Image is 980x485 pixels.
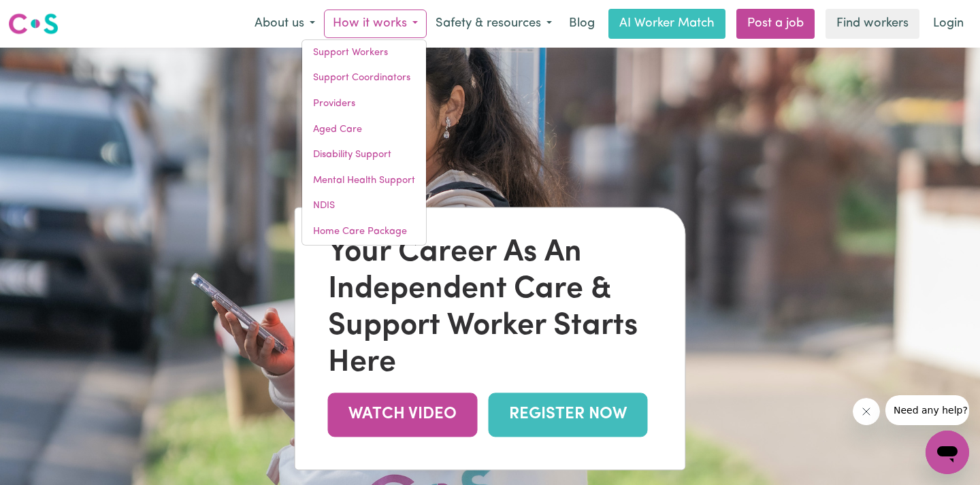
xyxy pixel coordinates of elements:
a: Support Coordinators [302,65,426,91]
div: How it works [301,39,427,246]
a: Find workers [826,9,919,39]
a: Mental Health Support [302,168,426,194]
div: Your Career As An Independent Care & Support Worker Starts Here [328,235,653,382]
a: Home Care Package [302,219,426,245]
a: WATCH VIDEO [328,392,478,437]
a: Support Workers [302,40,426,66]
iframe: Message from company [885,395,969,425]
button: How it works [324,10,427,38]
a: Disability Support [302,142,426,168]
a: Post a job [736,9,815,39]
a: Aged Care [302,117,426,143]
button: About us [246,10,324,38]
iframe: Button to launch messaging window [926,431,969,474]
a: AI Worker Match [608,9,725,39]
iframe: Close message [853,398,880,425]
a: REGISTER NOW [489,392,648,437]
a: Blog [561,9,603,39]
a: Providers [302,91,426,117]
a: NDIS [302,193,426,219]
a: Login [925,9,972,39]
button: Safety & resources [427,10,561,38]
a: Careseekers logo [8,8,59,39]
img: Careseekers logo [8,12,59,36]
